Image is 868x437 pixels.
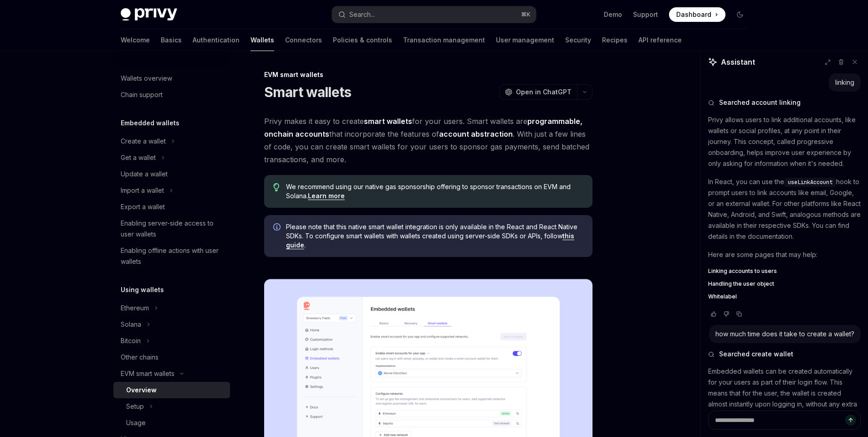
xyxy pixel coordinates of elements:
button: Ethereum [113,300,230,316]
a: Whitelabel [708,293,861,300]
h5: Embedded wallets [121,118,179,129]
a: Linking accounts to users [708,267,861,275]
button: Get a wallet [113,149,230,166]
span: useLinkAccount [788,179,832,186]
button: Import a wallet [113,182,230,199]
button: Toggle dark mode [733,7,747,22]
div: how much time does it take to create a wallet? [715,329,854,339]
a: account abstraction [439,129,513,139]
div: Create a wallet [121,136,166,147]
a: Basics [161,29,182,51]
button: Searched create wallet [708,350,861,359]
p: In React, you can use the hook to prompt users to link accounts like email, Google, or an externa... [708,176,861,242]
a: Authentication [193,29,240,51]
a: Wallets overview [113,70,230,87]
div: EVM smart wallets [121,368,174,379]
button: Bitcoin [113,333,230,349]
h5: Using wallets [121,284,164,295]
div: Solana [121,319,141,330]
a: Recipes [602,29,628,51]
a: API reference [638,29,682,51]
span: Privy makes it easy to create for your users. Smart wallets are that incorporate the features of ... [264,115,592,166]
button: Create a wallet [113,133,230,149]
div: Update a wallet [121,169,168,180]
span: Linking accounts to users [708,267,777,275]
button: Copy chat response [734,309,745,319]
a: Export a wallet [113,199,230,215]
div: Search... [349,9,375,20]
p: Privy allows users to link additional accounts, like wallets or social profiles, at any point in ... [708,114,861,169]
svg: Tip [273,183,280,191]
span: Please note that this native smart wallet integration is only available in the React and React Na... [286,222,583,250]
button: Vote that response was good [708,309,719,319]
a: Update a wallet [113,166,230,182]
span: Assistant [721,57,755,67]
button: EVM smart wallets [113,365,230,382]
a: Handling the user object [708,280,861,288]
a: Policies & controls [333,29,392,51]
div: Export a wallet [121,201,165,212]
button: Vote that response was not good [721,309,732,319]
span: Whitelabel [708,293,737,300]
div: Import a wallet [121,185,164,196]
p: Embedded wallets can be created automatically for your users as part of their login flow. This me... [708,366,861,421]
span: Searched account linking [719,98,801,107]
button: Send message [845,415,856,426]
button: Searched account linking [708,98,861,107]
strong: smart wallets [364,117,412,126]
a: Support [633,10,658,19]
div: Usage [126,417,146,428]
a: Dashboard [669,7,725,22]
div: Enabling server-side access to user wallets [121,218,225,240]
h1: Smart wallets [264,84,351,100]
span: Handling the user object [708,280,774,288]
button: Open in ChatGPT [499,84,577,100]
a: Usage [113,415,230,431]
a: Security [565,29,591,51]
button: Search...⌘K [332,6,536,23]
img: dark logo [121,8,177,21]
a: Enabling server-side access to user wallets [113,215,230,242]
div: Get a wallet [121,152,156,163]
span: ⌘ K [521,11,531,18]
div: EVM smart wallets [264,70,592,79]
span: Open in ChatGPT [516,87,572,97]
span: We recommend using our native gas sponsorship offering to sponsor transactions on EVM and Solana. [286,182,583,201]
div: Setup [126,401,144,412]
a: Wallets [250,29,274,51]
div: linking [835,78,854,87]
a: Chain support [113,87,230,103]
a: Other chains [113,349,230,365]
a: Demo [604,10,622,19]
a: Learn more [308,192,345,200]
a: Welcome [121,29,150,51]
div: Other chains [121,352,158,363]
a: Enabling offline actions with user wallets [113,242,230,270]
div: Chain support [121,89,163,100]
a: Overview [113,382,230,398]
div: Wallets overview [121,73,172,84]
svg: Info [273,223,282,232]
div: Enabling offline actions with user wallets [121,245,225,267]
textarea: Ask a question... [708,411,861,430]
a: Transaction management [403,29,485,51]
a: Connectors [285,29,322,51]
p: Here are some pages that may help: [708,249,861,260]
button: Setup [113,398,230,415]
span: Dashboard [676,10,711,19]
div: Overview [126,385,157,396]
div: Ethereum [121,303,149,314]
a: User management [496,29,554,51]
span: Searched create wallet [719,350,793,359]
div: Bitcoin [121,335,141,346]
button: Solana [113,316,230,333]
